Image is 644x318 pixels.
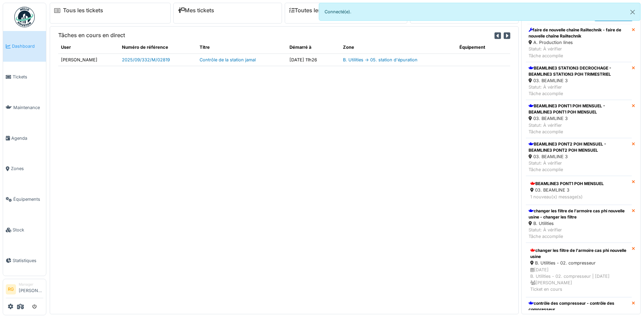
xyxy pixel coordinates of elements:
th: Numéro de référence [119,41,197,54]
a: 2025/09/332/M/02819 [122,57,170,62]
span: Maintenance [13,104,43,111]
div: 03. BEAMLINE 3 [529,77,629,84]
div: 1 nouveau(x) message(s) [530,194,627,200]
li: RG [6,284,16,294]
div: contrôle des compresseur - contrôle des compresseur [529,300,629,313]
div: B. Utilities [529,220,629,227]
div: Manager [19,282,43,287]
a: RG Manager[PERSON_NAME] [6,282,43,298]
a: Tous les tickets [63,7,103,14]
div: BEAMLINE3 PONT1 POH MENSUEL [530,181,627,187]
a: Tickets [3,62,46,92]
a: Contrôle de la station jamal [200,57,256,62]
a: Agenda [3,123,46,153]
h6: Tâches en cours en direct [58,32,125,39]
div: Statut: À vérifier Tâche accomplie [529,122,629,135]
th: Démarré à [287,41,340,54]
span: Statistiques [13,257,43,264]
span: translation missing: fr.shared.user [61,45,71,50]
span: Agenda [11,135,43,141]
a: Statistiques [3,245,46,276]
a: faire de nouvelle chaîne Railtechnik - faire de nouvelle chaîne Railtechnik A. Production lines S... [526,24,632,62]
div: BEAMLINE3 STATION3 DECROCHAGE - BEAMLINE3 STATION3 POH TRIMESTRIEL [529,65,629,77]
div: changer les filtre de l'armoire cas phi nouvelle usine - changer les filtre [529,208,629,220]
span: Dashboard [12,43,43,49]
div: BEAMLINE3 PONT1 POH MENSUEL - BEAMLINE3 PONT1 POH MENSUEL [529,103,629,115]
div: [DATE] B. Utilities - 02. compresseur | [DATE] [PERSON_NAME] Ticket en cours [530,267,627,293]
div: Statut: À vérifier Tâche accomplie [529,160,629,173]
th: Titre [197,41,286,54]
button: Close [625,3,640,21]
div: A. Production lines [529,39,629,46]
a: Stock [3,215,46,245]
a: BEAMLINE3 PONT1 POH MENSUEL - BEAMLINE3 PONT1 POH MENSUEL 03. BEAMLINE 3 Statut: À vérifierTâche ... [526,100,632,138]
a: Équipements [3,184,46,215]
a: changer les filtre de l'armoire cas phi nouvelle usine - changer les filtre B. Utilities Statut: ... [526,205,632,243]
div: 03. BEAMLINE 3 [529,153,629,160]
span: Stock [13,227,43,233]
td: [PERSON_NAME] [58,54,119,66]
th: Équipement [457,41,510,54]
div: faire de nouvelle chaîne Railtechnik - faire de nouvelle chaîne Railtechnik [529,27,629,39]
a: B. Utilities -> 05. station d'épuration [343,57,418,62]
div: BEAMLINE3 PONT2 POH MENSUEL - BEAMLINE3 PONT2 POH MENSUEL [529,141,629,153]
div: 03. BEAMLINE 3 [530,187,627,193]
div: Statut: À vérifier Tâche accomplie [529,46,629,59]
span: Tickets [13,74,43,80]
td: [DATE] 11h26 [287,54,340,66]
a: Zones [3,153,46,184]
span: Équipements [13,196,43,202]
a: Maintenance [3,92,46,123]
div: B. Utilities - 02. compresseur [530,260,627,266]
a: BEAMLINE3 PONT1 POH MENSUEL 03. BEAMLINE 3 1 nouveau(x) message(s) [526,176,632,205]
div: Statut: À vérifier Tâche accomplie [529,84,629,97]
a: Mes tickets [178,7,214,14]
div: 03. BEAMLINE 3 [529,115,629,122]
div: Connecté(e). [319,3,641,21]
span: Zones [11,165,43,172]
th: Zone [340,41,457,54]
a: Toutes les tâches [289,7,340,14]
div: changer les filtre de l'armoire cas phi nouvelle usine [530,247,627,260]
li: [PERSON_NAME] [19,282,43,297]
a: BEAMLINE3 PONT2 POH MENSUEL - BEAMLINE3 PONT2 POH MENSUEL 03. BEAMLINE 3 Statut: À vérifierTâche ... [526,138,632,176]
img: Badge_color-CXgf-gQk.svg [14,7,35,27]
a: BEAMLINE3 STATION3 DECROCHAGE - BEAMLINE3 STATION3 POH TRIMESTRIEL 03. BEAMLINE 3 Statut: À vérif... [526,62,632,100]
div: Statut: À vérifier Tâche accomplie [529,227,629,240]
a: changer les filtre de l'armoire cas phi nouvelle usine B. Utilities - 02. compresseur [DATE]B. Ut... [526,243,632,297]
a: Dashboard [3,31,46,62]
